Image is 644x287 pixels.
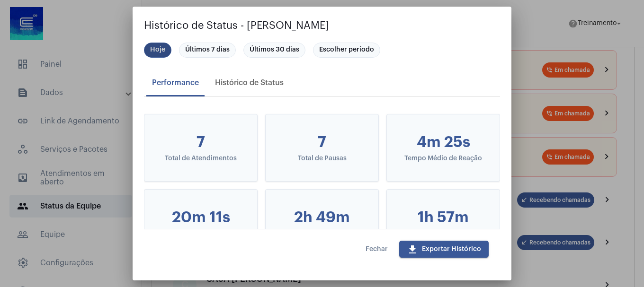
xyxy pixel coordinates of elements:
button: Fechar [358,241,395,258]
div: Total de Atendimentos [160,155,242,162]
div: 20m 11s [160,209,242,226]
div: 4m 25s [402,133,484,151]
div: Performance [152,78,199,87]
div: Total de Pausas [281,155,363,162]
mat-chip-list: Seleção de período [144,41,500,60]
div: 1h 57m [402,209,484,226]
mat-icon: download [407,244,418,255]
div: 7 [160,133,242,151]
div: 2h 49m [281,209,363,226]
span: Exportar Histórico [407,246,481,252]
h2: Histórico de Status - [PERSON_NAME] [144,18,500,33]
mat-chip: Últimos 7 dias [179,43,236,58]
mat-chip: Hoje [144,43,171,58]
div: Histórico de Status [215,78,284,87]
button: Exportar Histórico [399,241,489,258]
mat-chip: Últimos 30 dias [243,43,305,58]
div: Tempo Médio de Reação [402,155,484,162]
span: Fechar [366,246,388,252]
div: 7 [281,133,363,151]
mat-chip: Escolher período [313,43,380,58]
